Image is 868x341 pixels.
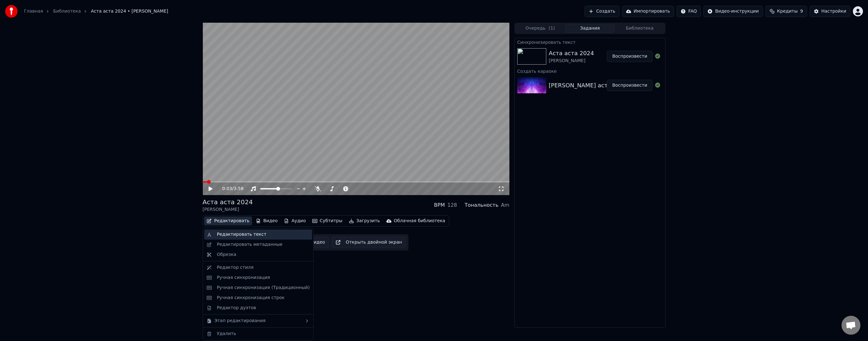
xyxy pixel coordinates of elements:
div: Синхронизировать текст [515,38,665,46]
div: Настройки [821,8,846,14]
a: Главная [24,8,43,14]
div: Редактировать текст [217,231,266,238]
button: Кредиты9 [765,6,807,17]
span: Аста аста 2024 • [PERSON_NAME] [91,8,168,14]
button: Настройки [810,6,850,17]
button: Воспроизвести [607,51,653,62]
div: Удалить [217,331,236,337]
span: 9 [800,8,803,14]
div: Редактор дуэтов [217,305,256,311]
span: ( 1 ) [548,25,555,32]
button: FAQ [677,6,701,17]
span: 3:58 [234,186,243,192]
div: [PERSON_NAME] [202,206,253,213]
div: [PERSON_NAME] [549,58,594,64]
button: Воспроизвести [607,80,653,91]
div: Редактировать метаданные [217,241,282,248]
img: youka [5,5,18,18]
button: Редактировать [204,217,252,225]
button: Субтитры [310,217,345,225]
button: Загрузить [346,217,383,225]
button: Создать [584,6,619,17]
div: Создать караоке [515,67,665,75]
div: Обрезка [217,251,236,258]
div: Этап редактирования [204,316,312,326]
button: Видео-инструкции [703,6,763,17]
span: 0:03 [222,186,232,192]
a: Библиотека [53,8,81,14]
button: Аудио [281,217,308,225]
div: Открытый чат [842,316,860,335]
div: Облачная библиотека [394,218,445,224]
div: [PERSON_NAME] аста 2024 [549,81,627,90]
button: Библиотека [615,24,665,33]
div: Ручная синхронизация [217,275,270,281]
button: Открыть двойной экран [331,237,406,248]
div: Ручная синхронизация строк [217,295,284,301]
div: Тональность [465,201,498,209]
div: BPM [434,201,445,209]
div: Аста аста 2024 [549,49,594,58]
button: Импортировать [622,6,674,17]
div: 128 [447,201,457,209]
div: Am [501,201,509,209]
nav: breadcrumb [24,8,168,14]
div: / [222,186,238,192]
button: Задания [565,24,615,33]
div: Редактор стиля [217,264,253,271]
button: Очередь [515,24,565,33]
span: Кредиты [777,8,798,14]
div: Аста аста 2024 [202,198,253,206]
button: Видео [253,217,280,225]
div: Ручная синхронизация (Традиционный) [217,285,309,291]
